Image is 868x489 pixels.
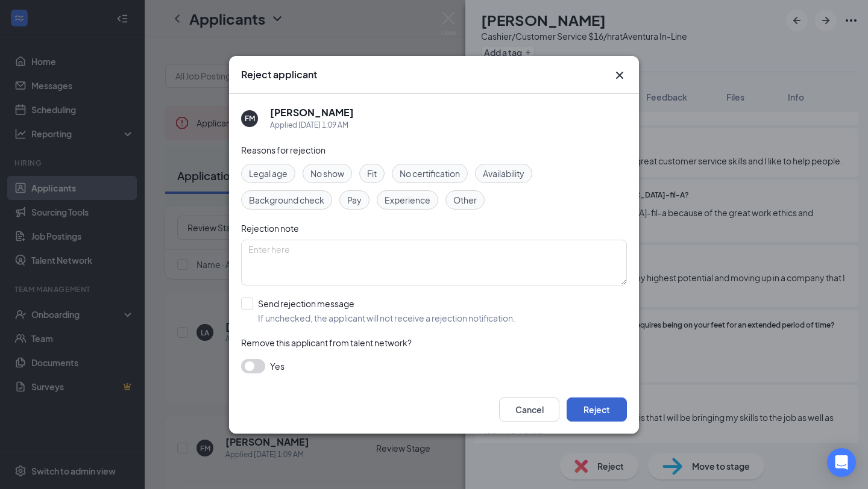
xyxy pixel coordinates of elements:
span: Experience [385,193,430,207]
span: Pay [347,193,362,207]
div: FM [245,113,255,123]
span: Legal age [249,167,288,180]
span: Availability [483,167,524,180]
span: Reasons for rejection [241,145,325,155]
span: Background check [249,193,324,207]
span: Rejection note [241,223,299,234]
span: Other [453,193,477,207]
div: Applied [DATE] 1:09 AM [270,119,354,131]
span: Yes [270,359,285,373]
div: Open Intercom Messenger [827,448,856,477]
span: Remove this applicant from talent network? [241,337,412,348]
span: No certification [400,167,460,180]
button: Cancel [499,397,559,422]
button: Close [612,68,627,83]
button: Reject [567,397,627,422]
h3: Reject applicant [241,68,317,81]
svg: Cross [612,68,627,83]
h5: [PERSON_NAME] [270,106,354,119]
span: No show [310,167,344,180]
span: Fit [367,167,377,180]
